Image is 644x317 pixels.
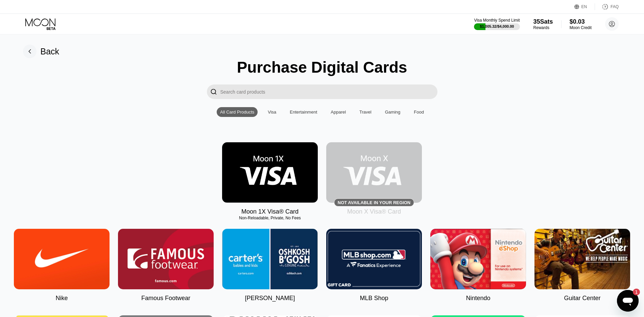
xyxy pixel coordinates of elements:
[290,109,317,115] div: Entertainment
[141,295,190,302] div: Famous Footwear
[245,295,295,302] div: [PERSON_NAME]
[570,25,592,30] div: Moon Credit
[220,84,437,99] input: Search card products
[326,142,422,203] div: Not available in your region
[611,4,619,9] div: FAQ
[581,4,587,9] div: EN
[480,24,514,28] div: $1,005.32 / $4,000.00
[338,200,410,205] div: Not available in your region
[347,208,401,215] div: Moon X Visa® Card
[207,84,220,99] div: 
[533,18,553,30] div: 35SatsRewards
[570,18,592,30] div: $0.03Moon Credit
[360,295,388,302] div: MLB Shop
[382,107,404,117] div: Gaming
[356,107,375,117] div: Travel
[595,3,619,10] div: FAQ
[327,107,349,117] div: Apparel
[217,107,258,117] div: All Card Products
[466,295,490,302] div: Nintendo
[331,109,346,115] div: Apparel
[210,88,217,96] div: 
[268,109,276,115] div: Visa
[533,18,553,25] div: 35 Sats
[410,107,427,117] div: Food
[237,58,407,76] div: Purchase Digital Cards
[55,295,68,302] div: Nike
[617,290,639,312] iframe: Button to launch messaging window, 1 unread message
[241,208,299,215] div: Moon 1X Visa® Card
[570,18,592,25] div: $0.03
[574,3,595,10] div: EN
[533,25,553,30] div: Rewards
[626,289,640,295] iframe: Number of unread messages
[359,109,372,115] div: Travel
[220,109,254,115] div: All Card Products
[474,18,520,30] div: Visa Monthly Spend Limit$1,005.32/$4,000.00
[414,109,424,115] div: Food
[41,47,59,56] div: Back
[286,107,320,117] div: Entertainment
[474,18,520,23] div: Visa Monthly Spend Limit
[564,295,600,302] div: Guitar Center
[264,107,280,117] div: Visa
[222,216,318,220] div: Non-Reloadable, Private, No Fees
[385,109,401,115] div: Gaming
[23,45,59,58] div: Back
